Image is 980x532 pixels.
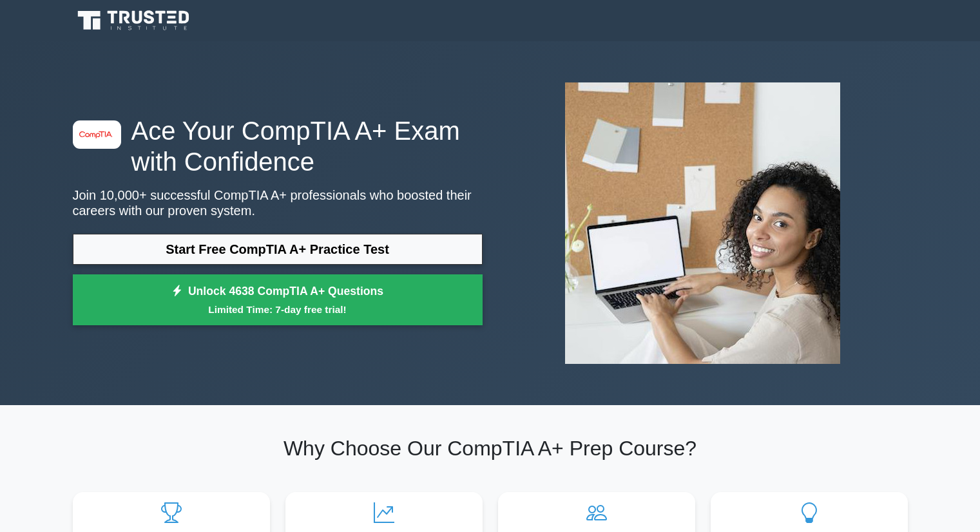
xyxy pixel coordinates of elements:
p: Join 10,000+ successful CompTIA A+ professionals who boosted their careers with our proven system. [73,187,483,218]
h2: Why Choose Our CompTIA A+ Prep Course? [73,436,908,461]
small: Limited Time: 7-day free trial! [89,302,466,317]
h1: Ace Your CompTIA A+ Exam with Confidence [73,115,483,177]
a: Unlock 4638 CompTIA A+ QuestionsLimited Time: 7-day free trial! [73,274,483,326]
a: Start Free CompTIA A+ Practice Test [73,234,483,265]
